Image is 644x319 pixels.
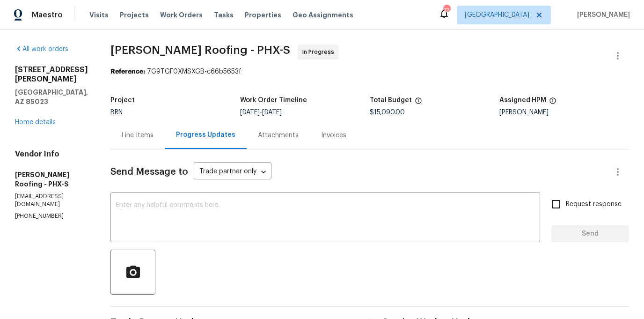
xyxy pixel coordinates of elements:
[110,97,135,104] h5: Project
[302,47,338,57] span: In Progress
[293,10,353,20] span: Geo Assignments
[370,109,405,116] span: $15,090.00
[15,170,88,189] h5: [PERSON_NAME] Roofing - PHX-S
[160,10,203,20] span: Work Orders
[240,109,260,116] span: [DATE]
[415,97,422,109] span: The total cost of line items that have been proposed by Opendoor. This sum includes line items th...
[15,193,88,208] p: [EMAIL_ADDRESS][DOMAIN_NAME]
[194,164,271,180] div: Trade partner only
[110,167,188,177] span: Send Message to
[240,97,307,104] h5: Work Order Timeline
[110,68,145,75] b: Reference:
[499,97,546,104] h5: Assigned HPM
[176,130,235,140] div: Progress Updates
[110,67,629,76] div: 7G9TGF0XMSXGB-c66b5653f
[110,109,123,116] span: BRN
[15,88,88,106] h5: [GEOGRAPHIC_DATA], AZ 85023
[245,10,281,20] span: Properties
[214,12,234,18] span: Tasks
[15,46,68,52] a: All work orders
[15,212,88,220] p: [PHONE_NUMBER]
[32,10,63,20] span: Maestro
[110,45,290,56] span: [PERSON_NAME] Roofing - PHX-S
[465,10,529,20] span: [GEOGRAPHIC_DATA]
[15,149,88,159] h4: Vendor Info
[573,10,630,20] span: [PERSON_NAME]
[321,131,346,140] div: Invoices
[240,109,282,116] span: -
[566,200,622,209] span: Request response
[15,65,88,84] h2: [STREET_ADDRESS][PERSON_NAME]
[549,97,556,109] span: The hpm assigned to this work order.
[499,109,629,116] div: [PERSON_NAME]
[262,109,282,116] span: [DATE]
[15,119,56,126] a: Home details
[122,131,154,140] div: Line Items
[443,6,450,15] div: 12
[89,10,109,20] span: Visits
[258,131,299,140] div: Attachments
[370,97,412,104] h5: Total Budget
[120,10,149,20] span: Projects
